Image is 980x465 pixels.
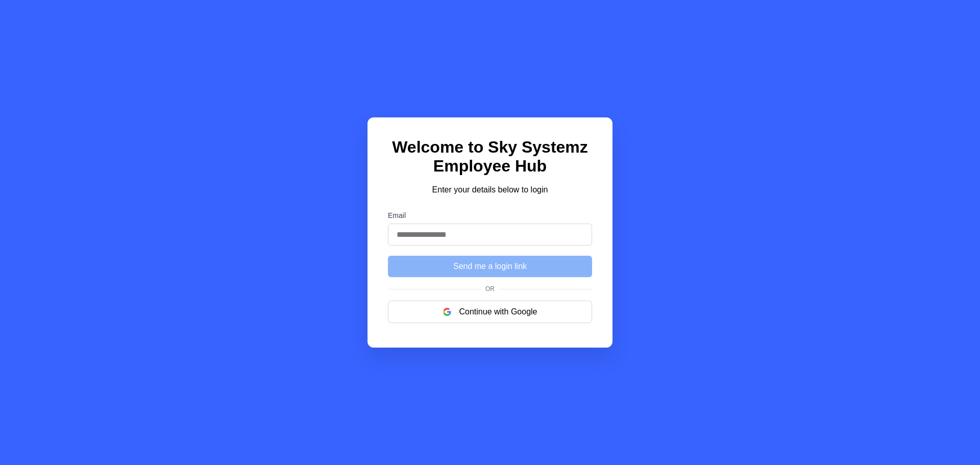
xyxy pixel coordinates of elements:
[388,138,592,176] h1: Welcome to Sky Systemz Employee Hub
[388,184,592,196] p: Enter your details below to login
[388,256,592,277] button: Send me a login link
[443,308,451,316] img: google logo
[388,211,592,219] label: Email
[481,285,499,292] span: Or
[388,301,592,323] button: Continue with Google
